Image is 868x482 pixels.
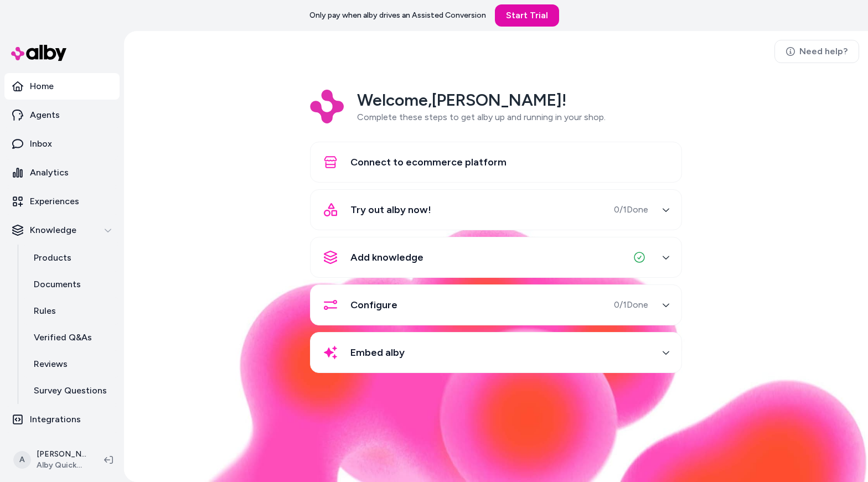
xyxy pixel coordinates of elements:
button: A[PERSON_NAME]Alby QuickStart Store [7,442,95,478]
a: Rules [23,298,120,324]
button: Configure0/1Done [317,292,675,318]
span: 0 / 1 Done [614,298,648,312]
p: Integrations [30,413,81,426]
img: alby Bubble [124,224,868,482]
img: alby Logo [11,45,66,61]
span: Configure [350,297,397,313]
span: Try out alby now! [350,202,431,217]
img: Logo [310,90,344,123]
p: Analytics [30,166,69,179]
span: Connect to ecommerce platform [350,154,507,170]
a: Home [4,73,120,100]
a: Documents [23,271,120,298]
p: Products [34,251,71,265]
span: A [13,451,31,469]
a: Products [23,245,120,271]
a: Need help? [774,40,859,63]
a: Start Trial [495,4,559,27]
p: Rules [34,304,56,318]
p: [PERSON_NAME] [37,449,86,460]
p: Agents [30,108,60,122]
button: Connect to ecommerce platform [317,149,675,175]
button: Embed alby [317,339,675,366]
span: Add knowledge [350,250,423,265]
button: Knowledge [4,217,120,243]
p: Experiences [30,195,79,208]
a: Agents [4,102,120,128]
a: Verified Q&As [23,324,120,351]
a: Integrations [4,406,120,433]
p: Documents [34,278,81,291]
a: Inbox [4,131,120,157]
p: Inbox [30,137,52,151]
a: Experiences [4,188,120,215]
p: Verified Q&As [34,331,92,344]
a: Reviews [23,351,120,377]
span: Complete these steps to get alby up and running in your shop. [357,112,606,122]
p: Only pay when alby drives an Assisted Conversion [309,10,486,21]
span: Alby QuickStart Store [37,460,86,471]
p: Home [30,80,54,93]
a: Analytics [4,159,120,186]
button: Try out alby now!0/1Done [317,196,675,223]
button: Add knowledge [317,244,675,271]
span: 0 / 1 Done [614,203,648,216]
h2: Welcome, [PERSON_NAME] ! [357,90,606,111]
p: Knowledge [30,224,76,237]
p: Survey Questions [34,384,107,397]
span: Embed alby [350,345,405,360]
a: Survey Questions [23,377,120,404]
p: Reviews [34,357,68,371]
